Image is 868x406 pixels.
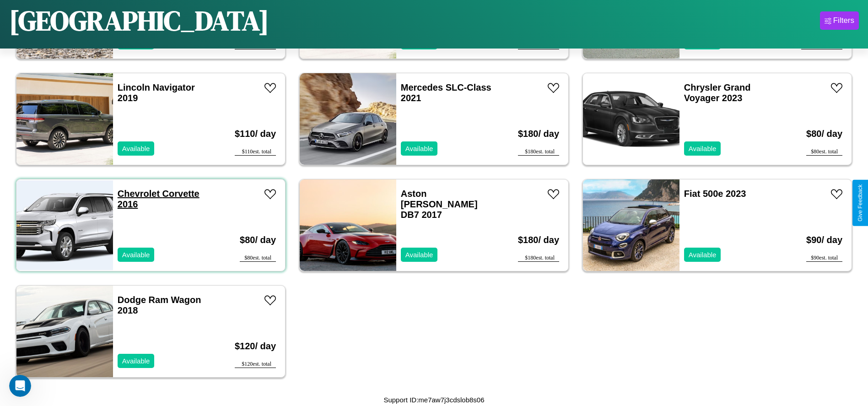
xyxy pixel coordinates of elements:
[9,2,269,39] h1: [GEOGRAPHIC_DATA]
[401,189,478,220] a: Aston [PERSON_NAME] DB7 2017
[405,249,433,261] p: Available
[240,226,276,254] h3: $ 80 / day
[235,332,276,361] h3: $ 120 / day
[518,226,559,254] h3: $ 180 / day
[518,254,559,262] div: $ 180 est. total
[820,11,859,30] button: Filters
[518,119,559,148] h3: $ 180 / day
[383,394,484,406] p: Support ID: me7aw7j3cdslob8s06
[118,295,201,315] a: Dodge Ram Wagon 2018
[118,82,195,103] a: Lincoln Navigator 2019
[689,142,717,155] p: Available
[806,148,842,156] div: $ 80 est. total
[833,16,854,25] div: Filters
[401,82,491,103] a: Mercedes SLC-Class 2021
[9,375,31,397] iframe: Intercom live chat
[235,148,276,156] div: $ 110 est. total
[405,142,433,155] p: Available
[122,249,150,261] p: Available
[689,249,717,261] p: Available
[235,119,276,148] h3: $ 110 / day
[122,142,150,155] p: Available
[122,355,150,367] p: Available
[518,148,559,156] div: $ 180 est. total
[235,361,276,368] div: $ 120 est. total
[684,189,746,199] a: Fiat 500e 2023
[118,189,199,209] a: Chevrolet Corvette 2016
[806,119,842,148] h3: $ 80 / day
[240,254,276,262] div: $ 80 est. total
[684,82,751,103] a: Chrysler Grand Voyager 2023
[806,254,842,262] div: $ 90 est. total
[857,184,863,222] div: Give Feedback
[806,226,842,254] h3: $ 90 / day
